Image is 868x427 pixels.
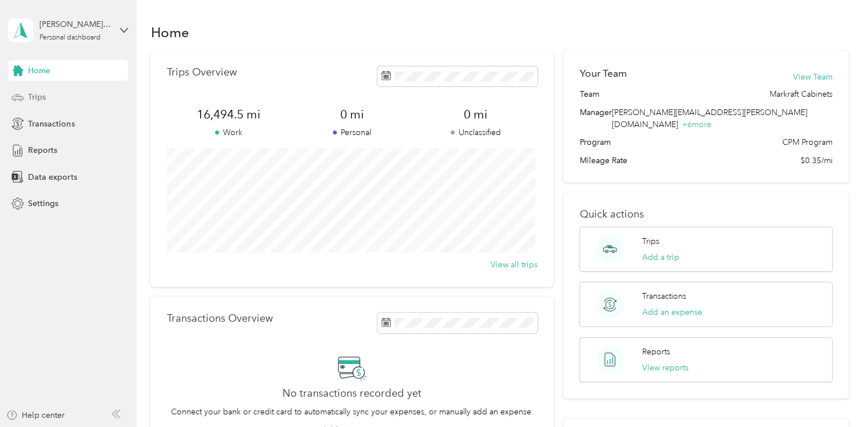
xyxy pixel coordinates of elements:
[642,235,659,247] p: Trips
[166,126,290,139] p: Work
[579,88,599,100] span: Team
[642,362,688,374] button: View reports
[414,106,537,122] span: 0 mi
[290,126,414,139] p: Personal
[579,208,832,220] p: Quick actions
[282,388,421,400] h2: No transactions recorded yet
[28,144,57,156] span: Reports
[39,18,111,30] div: [PERSON_NAME][EMAIL_ADDRESS][PERSON_NAME][DOMAIN_NAME]
[166,106,290,122] span: 16,494.5 mi
[642,306,702,318] button: Add an expense
[801,155,833,167] span: $0.35/mi
[579,155,627,167] span: Mileage Rate
[39,34,101,41] div: Personal dashboard
[782,136,833,148] span: CPM Program
[28,171,77,183] span: Data exports
[611,108,807,129] span: [PERSON_NAME][EMAIL_ADDRESS][PERSON_NAME][DOMAIN_NAME]
[642,290,686,302] p: Transactions
[642,251,679,263] button: Add a trip
[414,126,537,139] p: Unclassified
[6,409,65,421] button: Help center
[171,406,533,418] p: Connect your bank or credit card to automatically sync your expenses, or manually add an expense.
[579,66,626,81] h2: Your Team
[491,259,537,271] button: View all trips
[28,118,74,130] span: Transactions
[166,66,236,78] p: Trips Overview
[793,71,833,83] button: View Team
[579,136,610,148] span: Program
[28,91,46,103] span: Trips
[682,120,711,129] span: + 6 more
[290,106,414,122] span: 0 mi
[804,363,868,427] iframe: Everlance-gr Chat Button Frame
[166,313,272,325] p: Transactions Overview
[579,106,611,131] span: Manager
[150,26,189,38] h1: Home
[28,197,58,209] span: Settings
[642,346,670,358] p: Reports
[770,88,833,100] span: Markraft Cabinets
[28,65,50,77] span: Home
